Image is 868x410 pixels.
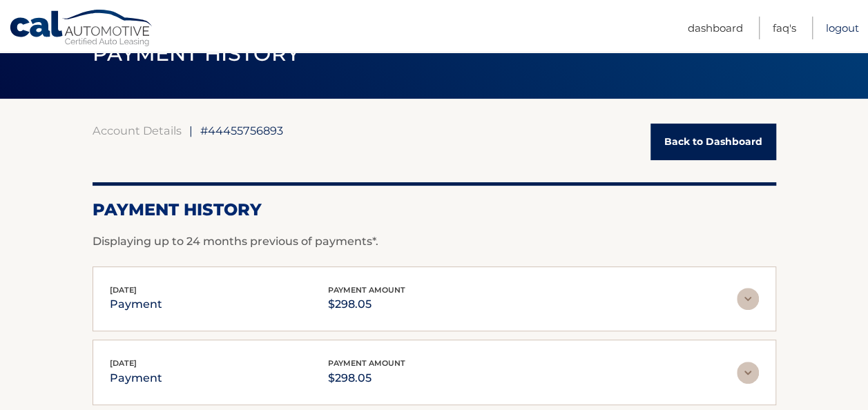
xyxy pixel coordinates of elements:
[93,199,776,220] h2: Payment History
[189,124,193,137] span: |
[737,288,759,310] img: accordion-rest.svg
[328,295,405,314] p: $298.05
[328,358,405,368] span: payment amount
[328,285,405,295] span: payment amount
[200,124,283,137] span: #44455756893
[650,124,776,160] a: Back to Dashboard
[9,9,154,49] a: Cal Automotive
[328,369,405,388] p: $298.05
[110,285,137,295] span: [DATE]
[93,124,182,137] a: Account Details
[110,358,137,368] span: [DATE]
[826,17,859,39] a: Logout
[110,369,162,388] p: payment
[773,17,796,39] a: FAQ's
[93,233,776,250] p: Displaying up to 24 months previous of payments*.
[110,295,162,314] p: payment
[737,362,759,384] img: accordion-rest.svg
[688,17,743,39] a: Dashboard
[93,41,300,66] span: PAYMENT HISTORY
